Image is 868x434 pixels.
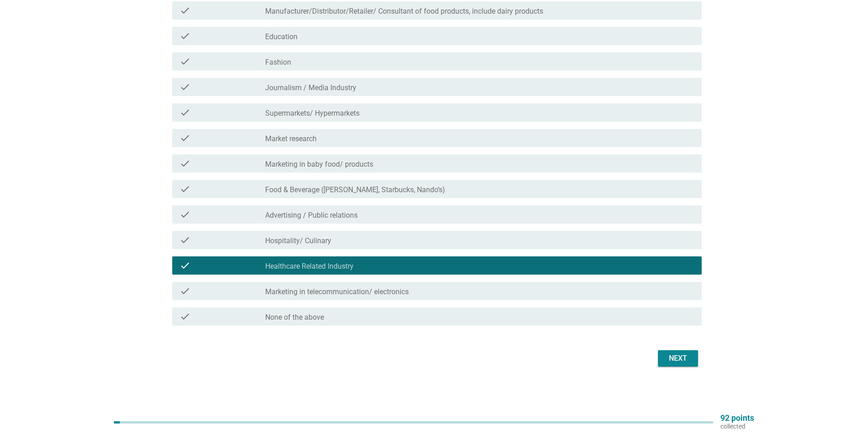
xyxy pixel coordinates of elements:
i: check [180,235,190,245]
label: Fashion [265,58,291,67]
label: Marketing in baby food/ products [265,160,373,169]
i: check [180,209,190,220]
label: Marketing in telecommunication/ electronics [265,287,409,296]
label: Journalism / Media Industry [265,83,356,92]
i: check [180,56,190,67]
i: check [180,82,190,92]
label: Hospitality/ Culinary [265,236,331,245]
i: check [180,286,190,296]
i: check [180,184,190,194]
p: 92 points [720,414,754,422]
i: check [180,5,190,16]
label: Food & Beverage ([PERSON_NAME], Starbucks, Nando’s) [265,185,445,194]
label: Market research [265,134,317,143]
label: Healthcare Related Industry [265,262,354,271]
i: check [180,107,190,118]
i: check [180,158,190,169]
label: Manufacturer/Distributor/Retailer/ Consultant of food products, include dairy products [265,7,543,16]
label: Advertising / Public relations [265,211,358,220]
label: None of the above [265,313,324,322]
button: Next [658,350,698,367]
i: check [180,31,190,41]
i: check [180,311,190,322]
label: Supermarkets/ Hypermarkets [265,109,360,118]
label: Education [265,32,298,41]
p: collected [720,422,754,430]
div: Next [665,353,691,364]
i: check [180,133,190,143]
i: check [180,260,190,271]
